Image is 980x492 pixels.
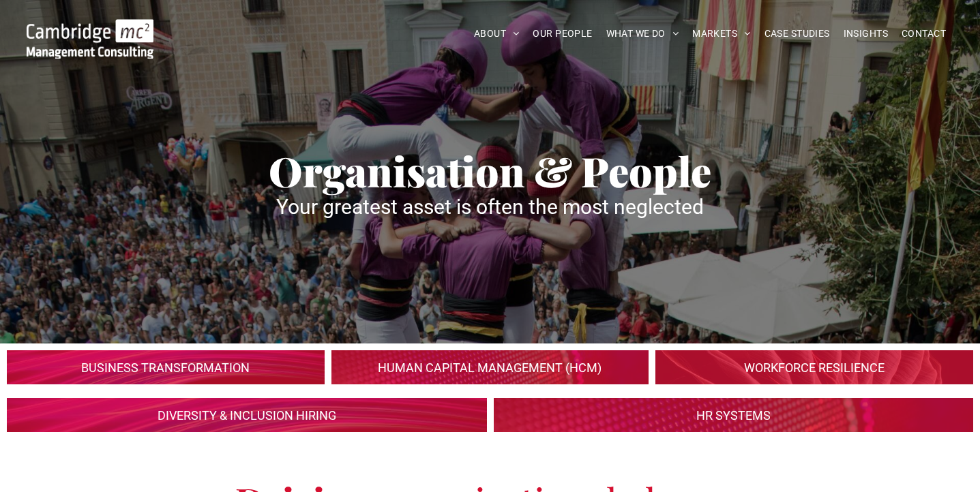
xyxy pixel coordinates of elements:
[599,23,686,44] a: WHAT WE DO
[467,23,526,44] a: ABOUT
[7,350,325,384] a: Your Greatest Asset is Often the Most Neglected | Organisation and People
[269,143,711,198] span: Organisation & People
[526,23,599,44] a: OUR PEOPLE
[494,398,974,432] a: Your Greatest Asset is Often the Most Neglected | Organisation and People
[331,350,649,384] a: Your Greatest Asset is Often the Most Neglected | Organisation and People
[895,23,953,44] a: CONTACT
[276,195,704,219] span: Your greatest asset is often the most neglected
[758,23,837,44] a: CASE STUDIES
[27,21,153,35] a: Your Business Transformed | Cambridge Management Consulting
[837,23,895,44] a: INSIGHTS
[655,350,973,384] a: Your Greatest Asset is Often the Most Neglected | Organisation and People
[685,23,757,44] a: MARKETS
[27,19,153,59] img: Go to Homepage
[7,398,487,432] a: Your Greatest Asset is Often the Most Neglected | Organisation and People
